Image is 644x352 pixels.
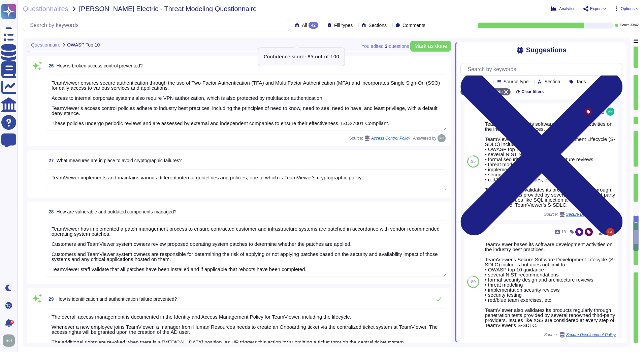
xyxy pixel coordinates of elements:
[413,136,436,140] span: Answered by
[302,23,307,28] span: All
[57,296,177,302] span: How is identification and authentication failure prevented?
[46,63,54,68] span: 26
[309,22,318,29] div: 42
[590,7,602,11] span: Export
[559,7,575,11] span: Analytics
[402,23,425,28] span: Comments
[67,42,100,47] span: OWASP Top 10
[544,332,616,338] span: Source:
[57,63,143,68] span: How is broken access control prevented?
[46,209,54,214] span: 28
[620,24,629,27] span: Done:
[31,42,60,47] span: Questionnaire
[471,280,476,284] span: 80
[57,209,176,214] span: How are vulnerable and outdated components managed?
[621,7,635,11] span: Options
[371,136,410,140] span: Access Control Policy
[410,41,451,52] button: Mark as done
[46,169,447,190] textarea: TeamViewer implements and maintains various different internal guidelines and policies, one of wh...
[27,19,290,31] input: Search by keywords
[3,334,15,347] img: user
[630,24,639,27] span: 33 / 42
[414,43,447,49] span: Mark as done
[606,228,614,236] img: user
[485,242,616,328] div: TeamViewer bases its software development activities on the industry best practices. TeamViewer's...
[438,134,446,142] img: user
[23,5,68,12] span: Questionnaires
[10,320,14,324] div: 9+
[46,297,54,301] span: 29
[464,63,622,75] input: Search by keywords
[566,333,616,337] span: Secure Development Policy
[79,5,257,12] span: [PERSON_NAME] Electric - Threat Modeling Questionnaire
[258,48,345,66] div: Confidence score: 85 out of 100
[1,333,20,348] button: user
[385,44,388,49] b: 3
[46,75,447,131] textarea: TeamViewer ensures secure authentication through the use of Two-Factor Authentication (TFA) and M...
[361,44,409,49] span: You edited question s
[46,221,447,277] textarea: TeamViewer has implemented a patch management process to ensure contracted customer and infrastru...
[349,136,410,141] span: Source:
[46,158,54,163] span: 27
[471,159,476,164] span: 85
[551,6,575,11] button: Analytics
[334,23,353,28] span: Fill types
[368,23,387,28] span: Sections
[57,158,182,163] span: What measures are in place to avoid cryptographic failures?
[606,108,614,116] img: user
